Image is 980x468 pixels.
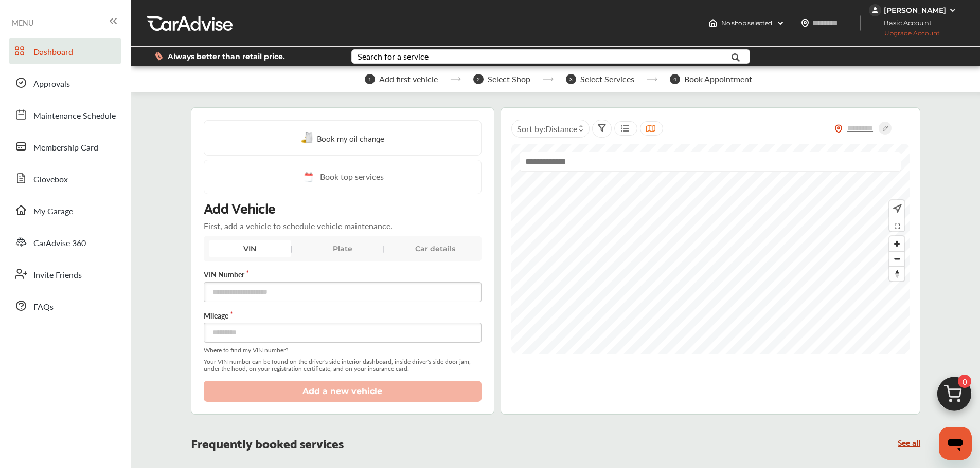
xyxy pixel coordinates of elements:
div: [PERSON_NAME] [884,6,946,15]
a: Maintenance Schedule [9,101,121,128]
a: Approvals [9,69,121,96]
img: cal_icon.0803b883.svg [301,171,315,183]
img: stepper-arrow.e24c07c6.svg [647,77,657,81]
label: VIN Number [204,269,482,279]
a: Glovebox [9,165,121,192]
a: Book my oil change [301,131,384,145]
p: Add Vehicle [204,198,275,216]
img: dollor_label_vector.a70140d1.svg [155,52,163,61]
span: Your VIN number can be found on the driver's side interior dashboard, inside driver's side door j... [204,358,482,372]
span: Add first vehicle [379,74,438,84]
span: Invite Friends [33,269,82,282]
span: Book top services [320,171,384,183]
a: CarAdvise 360 [9,229,121,255]
img: stepper-arrow.e24c07c6.svg [450,77,461,81]
button: Zoom out [889,251,904,266]
span: Maintenance Schedule [33,109,116,123]
label: Mileage [204,310,482,321]
a: Invite Friends [9,260,121,287]
canvas: Map [511,144,910,354]
img: header-down-arrow.9dd2ce7d.svg [776,19,785,27]
img: location_vector.a44bc228.svg [801,19,809,27]
img: oil-change.e5047c97.svg [301,132,314,144]
span: 3 [566,74,576,84]
p: First, add a vehicle to schedule vehicle maintenance. [204,220,393,232]
span: Select Services [580,74,634,84]
span: Upgrade Account [869,29,940,42]
span: No shop selected [721,19,772,27]
span: Sort by : [517,123,577,135]
a: Book top services [204,160,482,194]
a: See all [898,438,920,446]
img: recenter.ce011a49.svg [891,203,902,214]
span: 4 [670,74,680,84]
img: header-home-logo.8d720a4f.svg [709,19,717,27]
a: FAQs [9,292,121,319]
button: Zoom in [889,236,904,251]
img: location_vector_orange.38f05af8.svg [834,124,843,133]
div: Search for a service [358,52,429,61]
a: Dashboard [9,38,121,64]
img: cart_icon.3d0951e8.svg [930,372,979,421]
button: Reset bearing to north [889,266,904,281]
span: Approvals [33,78,70,91]
img: stepper-arrow.e24c07c6.svg [543,77,554,81]
span: 2 [473,74,484,84]
span: Book Appointment [684,74,752,84]
p: Frequently booked services [191,438,344,447]
span: Membership Card [33,141,98,155]
span: Glovebox [33,173,68,186]
span: 0 [958,375,971,388]
span: 1 [365,74,375,84]
div: VIN [209,240,291,257]
div: Car details [394,240,476,257]
a: Membership Card [9,133,121,160]
span: Select Shop [488,74,530,84]
span: My Garage [33,205,73,218]
span: Distance [545,123,577,135]
span: Where to find my VIN number? [204,347,482,354]
a: My Garage [9,197,121,223]
span: Always better than retail price. [168,53,285,60]
img: WGsFRI8htEPBVLJbROoPRyZpYNWhNONpIPPETTm6eUC0GeLEiAAAAAElFTkSuQmCC [949,6,957,14]
span: MENU [12,18,33,27]
span: FAQs [33,301,54,314]
div: Plate [301,240,384,257]
span: Dashboard [33,46,73,59]
span: Book my oil change [317,131,384,145]
span: Basic Account [870,17,939,28]
iframe: Button to launch messaging window [939,427,972,460]
span: CarAdvise 360 [33,237,86,250]
img: header-divider.bc55588e.svg [860,15,861,31]
img: jVpblrzwTbfkPYzPPzSLxeg0AAAAASUVORK5CYII= [869,4,881,16]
